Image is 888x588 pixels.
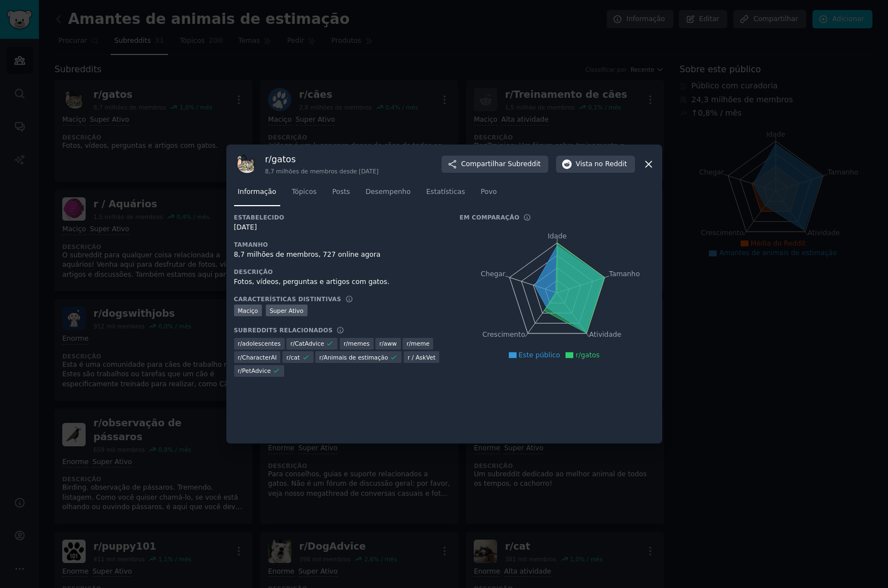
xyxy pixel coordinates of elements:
tspan: Atividade [589,331,621,339]
span: r/ cat [286,353,300,361]
span: Tópicos [292,187,317,197]
tspan: Idade [547,232,566,240]
button: Vistano Reddit [556,156,634,173]
span: r/ memes [344,340,370,347]
span: no Reddit [594,160,627,170]
span: r/ CharacterAI [238,353,277,361]
div: 8,7 milhões de membros desde [DATE] [265,167,379,175]
span: r/ PetAdvice [238,367,271,375]
span: r/adolescentes [238,340,281,347]
span: r/ CatAdvice [290,340,324,347]
a: Povo [477,183,500,206]
tspan: Tamanho [608,270,639,278]
h3: Características distintivas [234,295,341,303]
h3: Tamanho [234,241,444,248]
h3: Subreddits relacionados [234,326,333,334]
div: Maciço [234,305,262,316]
a: Desempenho [361,183,414,206]
font: Compartilhar [461,160,505,170]
div: Super Ativo [266,305,307,316]
h3: Descrição [234,268,444,276]
span: r/ aww [379,340,396,347]
img: Gatos [234,152,257,176]
button: CompartilharSubreddit [441,156,548,173]
tspan: Crescimento [482,331,525,339]
span: r/gatos [576,351,599,359]
h3: Em comparação [460,213,520,221]
div: [DATE] [234,223,444,233]
h3: r/gatos [265,153,379,165]
div: 8,7 milhões de membros, 727 online agora [234,250,444,260]
tspan: Chegar [480,270,505,278]
span: Posts [332,187,350,197]
span: r/Animais de estimação [319,353,388,361]
div: Fotos, vídeos, perguntas e artigos com gatos. [234,277,444,287]
span: Povo [480,187,497,197]
span: Subreddit [508,160,540,170]
a: Tópicos [288,183,321,206]
span: r / AskVet [408,353,435,361]
span: Estatísticas [426,187,465,197]
span: r/ meme [406,340,429,347]
h3: Estabelecido [234,213,444,221]
a: Posts [328,183,354,206]
span: Desempenho [365,187,410,197]
a: Informação [234,183,280,206]
span: Informação [238,187,276,197]
a: Estatísticas [423,183,469,206]
font: Vista [576,160,592,170]
span: Este público [519,351,560,359]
